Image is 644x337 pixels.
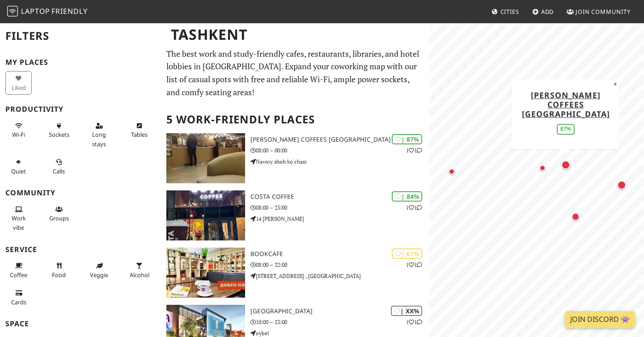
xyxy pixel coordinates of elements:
[166,47,424,99] p: The best work and study-friendly cafes, restaurants, libraries, and hotel lobbies in [GEOGRAPHIC_...
[46,118,72,142] button: Sockets
[46,258,72,282] button: Food
[5,58,156,67] h3: My Places
[406,318,422,326] p: 1 1
[488,4,523,20] a: Cities
[611,79,619,89] button: Close popup
[446,166,457,177] div: Map marker
[7,6,18,17] img: LaptopFriendly
[559,159,572,171] div: Map marker
[7,4,88,20] a: LaptopFriendly LaptopFriendly
[49,214,69,222] span: Group tables
[406,261,422,269] p: 1 1
[250,215,429,223] p: 14 [PERSON_NAME]
[126,258,153,282] button: Alcohol
[21,6,50,16] span: Laptop
[5,286,32,309] button: Cards
[250,308,429,315] h3: [GEOGRAPHIC_DATA]
[131,131,148,139] span: Work-friendly tables
[11,298,26,306] span: Credit cards
[166,106,424,133] h2: 5 Work-Friendly Places
[46,202,72,226] button: Groups
[5,320,156,328] h3: Space
[392,191,422,202] div: | 84%
[5,22,156,50] h2: Filters
[161,190,429,240] a: Costa Coffee | 84% 11 Costa Coffee 08:00 – 23:00 14 [PERSON_NAME]
[537,163,548,173] div: Map marker
[92,131,106,147] span: Long stays
[5,189,156,197] h3: Community
[500,8,519,16] span: Cities
[250,157,429,166] p: Navoiy shoh ko'chasi
[406,203,422,212] p: 1 1
[250,272,429,280] p: [STREET_ADDRESS] , [GEOGRAPHIC_DATA]
[250,261,429,269] p: 08:00 – 22:00
[86,118,112,151] button: Long stays
[529,4,558,20] a: Add
[5,245,156,254] h3: Service
[250,136,429,143] h3: [PERSON_NAME] Coffees [GEOGRAPHIC_DATA]
[49,131,69,139] span: Power sockets
[576,8,631,16] span: Join Community
[570,211,581,223] div: Map marker
[5,258,32,282] button: Coffee
[250,146,429,155] p: 08:00 – 00:00
[52,271,66,279] span: Food
[166,248,245,298] img: BookCafe
[557,124,575,134] div: 87%
[406,146,422,155] p: 1 1
[166,190,245,240] img: Costa Coffee
[392,134,422,144] div: | 87%
[161,133,429,183] a: Gloria Jean's Coffees Tashkent | 87% 11 [PERSON_NAME] Coffees [GEOGRAPHIC_DATA] 08:00 – 00:00 Nav...
[392,249,422,259] div: | 61%
[5,155,32,178] button: Quiet
[5,118,32,142] button: Wi-Fi
[12,131,25,139] span: Stable Wi-Fi
[161,248,429,298] a: BookCafe | 61% 11 BookCafe 08:00 – 22:00 [STREET_ADDRESS] , [GEOGRAPHIC_DATA]
[126,118,153,142] button: Tables
[5,105,156,114] h3: Productivity
[565,311,635,328] a: Join Discord 👾
[11,167,26,175] span: Quiet
[391,306,422,316] div: | XX%
[164,22,428,47] h1: Tashkent
[563,4,634,20] a: Join Community
[541,8,554,16] span: Add
[12,214,26,231] span: People working
[51,6,87,16] span: Friendly
[86,258,112,282] button: Veggie
[90,271,108,279] span: Veggie
[522,89,610,119] a: [PERSON_NAME] Coffees [GEOGRAPHIC_DATA]
[250,203,429,212] p: 08:00 – 23:00
[250,193,429,201] h3: Costa Coffee
[615,179,628,191] div: Map marker
[250,250,429,258] h3: BookCafe
[130,271,149,279] span: Alcohol
[46,155,72,178] button: Calls
[53,167,65,175] span: Video/audio calls
[250,318,429,326] p: 10:00 – 23:00
[5,202,32,235] button: Work vibe
[166,133,245,183] img: Gloria Jean's Coffees Tashkent
[10,271,27,279] span: Coffee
